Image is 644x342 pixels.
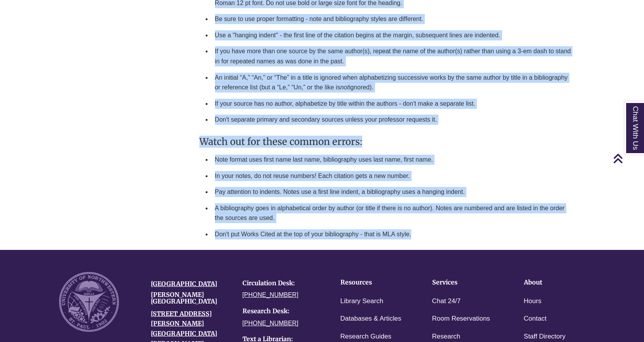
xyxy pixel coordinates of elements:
li: Note format uses first name last name, bibliography uses last name, first name. [212,152,577,168]
li: If your source has no author, alphabetize by title within the authors - don't make a separate list. [212,96,577,112]
li: A bibliography goes in alphabetical order by author (or title if there is no author). Notes are n... [212,200,577,226]
li: Use a "hanging indent" - the first line of the citation begins at the margin, subsequent lines ar... [212,27,577,44]
li: Don't separate primary and secondary sources unless your professor requests it. [212,112,577,128]
h4: Resources [340,279,408,286]
a: Room Reservations [432,313,490,325]
li: An initial “A,” “An,” or “The” in a title is ignored when alphabetizing successive works by the s... [212,70,577,96]
li: Pay attention to indents. Notes use a first line indent, a bibliography uses a hanging indent. [212,184,577,200]
h4: [PERSON_NAME][GEOGRAPHIC_DATA] [151,291,231,305]
li: Don't put Works Cited at the top of your bibliography - that is MLA style. [212,226,577,243]
a: [PHONE_NUMBER] [243,291,298,298]
h4: About [524,279,592,286]
a: Library Search [340,296,384,307]
a: [GEOGRAPHIC_DATA] [151,280,217,288]
a: Databases & Articles [340,313,401,325]
a: [PHONE_NUMBER] [243,320,298,326]
a: Chat 24/7 [432,296,461,307]
a: Contact [524,313,547,325]
a: Back to Top [613,153,642,164]
h4: Circulation Desk: [243,280,323,287]
img: UNW seal [59,272,119,332]
a: Hours [524,296,541,307]
h4: Services [432,279,500,286]
li: Be sure to use proper formatting - note and bibliography styles are different. [212,11,577,27]
em: not [340,84,349,91]
li: In your notes, do not reuse numbers! Each citation gets a new number. [212,168,577,184]
li: If you have more than one source by the same author(s), repeat the name of the author(s) rather t... [212,43,577,69]
h4: Research Desk: [243,308,323,315]
h3: Watch out for these common errors: [199,136,577,148]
